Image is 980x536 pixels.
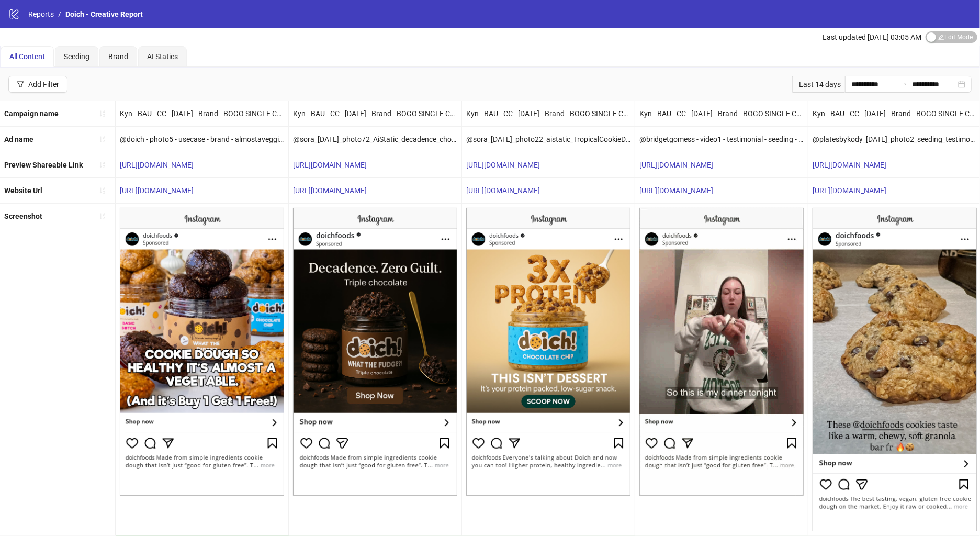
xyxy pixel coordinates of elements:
[813,161,886,169] a: [URL][DOMAIN_NAME]
[792,76,845,93] div: Last 14 days
[120,208,284,496] img: Screenshot 120223086831850297
[462,127,635,152] div: @sora_[DATE]_photo22_aistatic_TropicalCookieDoughEscaperemix_ChocolateChip_Doich__iter0
[813,186,886,195] a: [URL][DOMAIN_NAME]
[462,101,635,126] div: Kyn - BAU - CC - [DATE] - Brand - BOGO SINGLE Campaign - Relaunch - Copy
[823,33,921,41] span: Last updated [DATE] 03:05 AM
[4,135,33,143] b: Ad name
[147,52,178,61] span: AI Statics
[120,186,194,195] a: [URL][DOMAIN_NAME]
[8,76,67,93] button: Add Filter
[99,161,106,169] span: sort-ascending
[635,101,808,126] div: Kyn - BAU - CC - [DATE] - Brand - BOGO SINGLE Campaign - Relaunch - Copy
[4,109,59,118] b: Campaign name
[58,8,61,20] li: /
[4,161,83,169] b: Preview Shareable Link
[17,81,24,88] span: filter
[466,161,540,169] a: [URL][DOMAIN_NAME]
[116,101,288,126] div: Kyn - BAU - CC - [DATE] - Brand - BOGO SINGLE Campaign - Relaunch - Copy
[813,208,977,531] img: Screenshot 120232911613320297
[9,52,45,61] span: All Content
[639,208,804,496] img: Screenshot 120223086832510297
[99,136,106,143] span: sort-ascending
[99,213,106,220] span: sort-ascending
[289,101,461,126] div: Kyn - BAU - CC - [DATE] - Brand - BOGO SINGLE Campaign - Relaunch - Copy
[28,80,59,88] div: Add Filter
[466,186,540,195] a: [URL][DOMAIN_NAME]
[4,186,42,195] b: Website Url
[466,208,630,496] img: Screenshot 120231262741180297
[116,127,288,152] div: @doich - photo5 - usecase - brand - almostaveggie - PDP
[65,10,143,18] span: Doich - Creative Report
[293,186,367,195] a: [URL][DOMAIN_NAME]
[120,161,194,169] a: [URL][DOMAIN_NAME]
[635,127,808,152] div: @bridgetgomess - video1 - testimonial - seeding - basicb#tch - PDP
[293,208,457,496] img: Screenshot 120232911722770297
[99,187,106,194] span: sort-ascending
[64,52,89,61] span: Seeding
[289,127,461,152] div: @sora_[DATE]_photo72_AiStatic_decadence_chocolatechip_doich__iter0
[899,80,908,88] span: swap-right
[639,186,713,195] a: [URL][DOMAIN_NAME]
[26,8,56,20] a: Reports
[293,161,367,169] a: [URL][DOMAIN_NAME]
[639,161,713,169] a: [URL][DOMAIN_NAME]
[4,212,42,220] b: Screenshot
[99,110,106,117] span: sort-ascending
[108,52,128,61] span: Brand
[899,80,908,88] span: to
